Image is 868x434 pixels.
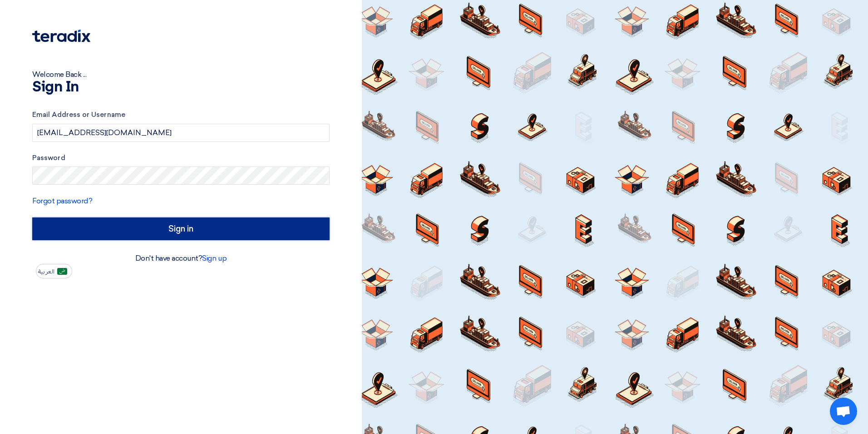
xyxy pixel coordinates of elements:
img: Teradix logo [32,30,90,42]
label: Email Address or Username [32,110,330,120]
div: Open chat [830,398,857,425]
a: Sign up [202,254,227,262]
div: Welcome Back ... [32,69,330,80]
input: Enter your business email or username [32,124,330,142]
div: Don't have account? [32,253,330,264]
img: ar-AR.png [57,268,67,275]
input: Sign in [32,217,330,240]
h1: Sign In [32,80,330,95]
button: العربية [36,264,72,278]
span: العربية [38,268,54,275]
a: Forgot password? [32,197,92,205]
label: Password [32,153,330,163]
